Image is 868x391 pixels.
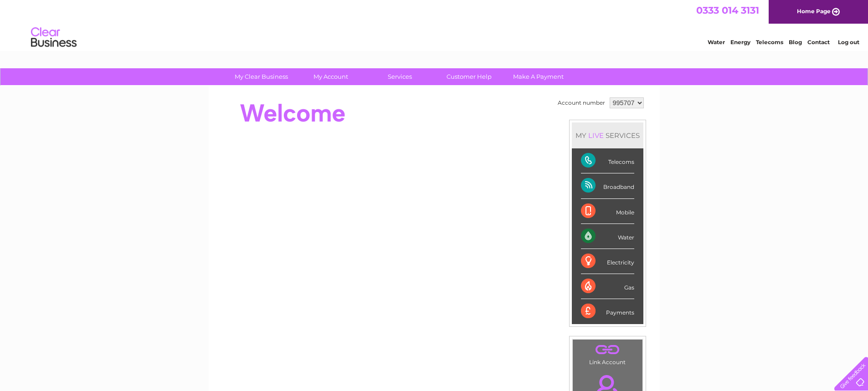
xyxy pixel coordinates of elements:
div: Gas [581,274,634,299]
div: Broadband [581,173,634,198]
a: Services [362,68,437,85]
a: Water [708,39,725,46]
div: LIVE [586,131,606,140]
a: Energy [730,39,750,46]
a: My Clear Business [224,68,299,85]
a: Log out [838,39,859,46]
td: Link Account [572,339,643,368]
a: Telecoms [756,39,783,46]
div: Clear Business is a trading name of Verastar Limited (registered in [GEOGRAPHIC_DATA] No. 3667643... [219,5,650,44]
a: . [575,342,640,358]
a: 0333 014 3131 [696,5,759,16]
img: logo.png [31,24,77,51]
td: Account number [555,95,607,111]
a: Customer Help [431,68,507,85]
a: My Account [293,68,368,85]
div: Water [581,224,634,249]
div: Telecoms [581,148,634,173]
div: Payments [581,299,634,324]
a: Contact [807,39,830,46]
div: MY SERVICES [572,122,643,148]
div: Electricity [581,249,634,274]
a: Make A Payment [501,68,576,85]
div: Mobile [581,199,634,224]
a: Blog [789,39,802,46]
